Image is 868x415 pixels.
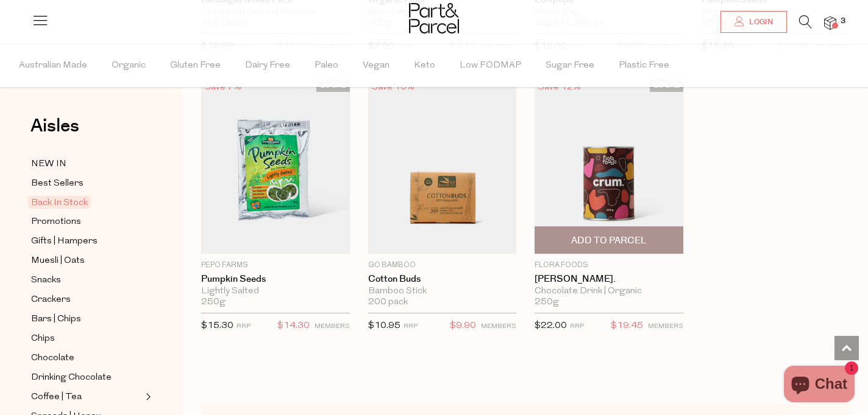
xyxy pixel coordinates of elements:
[31,312,81,327] span: Bars | Chips
[31,214,142,229] a: Promotions
[31,331,142,346] a: Chips
[28,196,91,209] span: Back In Stock
[535,79,683,254] img: Crum.
[31,176,142,191] a: Best Sellers
[277,318,310,334] span: $14.30
[245,44,290,87] span: Dairy Free
[31,371,112,385] span: Drinking Chocolate
[201,274,350,285] a: Pumpkin Seeds
[201,79,350,254] img: Pumpkin Seeds
[31,389,142,405] a: Coffee | Tea
[838,16,848,27] span: 3
[481,323,516,330] small: MEMBERS
[31,157,66,172] span: NEW IN
[31,293,71,307] span: Crackers
[780,366,858,405] inbox-online-store-chat: Shopify online store chat
[368,297,408,308] span: 200 pack
[201,286,350,297] div: Lightly Salted
[404,323,418,330] small: RRP
[31,176,84,191] span: Best Sellers
[450,318,476,334] span: $9.90
[535,274,683,285] a: [PERSON_NAME].
[535,260,683,271] p: Flora Foods
[19,44,87,87] span: Australian Made
[201,321,233,330] span: $15.30
[31,273,142,288] a: Snacks
[31,195,142,210] a: Back In Stock
[31,253,142,268] a: Muesli | Oats
[315,323,350,330] small: MEMBERS
[315,44,338,87] span: Paleo
[535,226,683,254] button: Add To Parcel
[31,370,142,385] a: Drinking Chocolate
[611,318,643,334] span: $19.45
[30,117,79,147] a: Aisles
[31,292,142,307] a: Crackers
[363,44,390,87] span: Vegan
[237,323,251,330] small: RRP
[31,254,85,268] span: Muesli | Oats
[460,44,521,87] span: Low FODMAP
[201,297,226,308] span: 250g
[824,16,836,29] a: 3
[535,297,559,308] span: 250g
[31,273,61,288] span: Snacks
[746,17,773,27] span: Login
[619,44,669,87] span: Plastic Free
[31,234,142,249] a: Gifts | Hampers
[368,79,418,96] div: Save 10%
[201,79,245,96] div: Save 7%
[720,11,787,33] a: Login
[368,274,517,285] a: Cotton Buds
[201,260,350,271] p: Pepo Farms
[571,234,647,247] span: Add To Parcel
[535,79,585,96] div: Save 12%
[143,389,151,404] button: Expand/Collapse Coffee | Tea
[31,156,142,172] a: NEW IN
[31,351,74,366] span: Chocolate
[368,260,517,271] p: Go Bamboo
[31,215,81,229] span: Promotions
[535,286,683,297] div: Chocolate Drink | Organic
[546,44,594,87] span: Sugar Free
[112,44,146,87] span: Organic
[368,321,400,330] span: $10.95
[31,390,82,405] span: Coffee | Tea
[31,350,142,366] a: Chocolate
[368,286,517,297] div: Bamboo Stick
[414,44,435,87] span: Keto
[409,3,459,33] img: Part&Parcel
[648,323,683,330] small: MEMBERS
[170,44,221,87] span: Gluten Free
[31,332,55,346] span: Chips
[31,312,142,327] a: Bars | Chips
[30,113,79,139] span: Aisles
[535,321,567,330] span: $22.00
[570,323,584,330] small: RRP
[368,79,517,254] img: Cotton Buds
[31,234,98,249] span: Gifts | Hampers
